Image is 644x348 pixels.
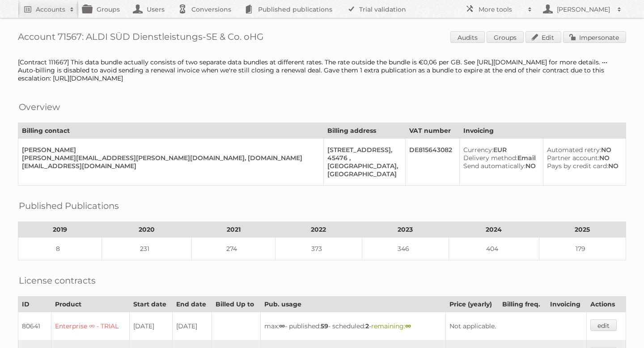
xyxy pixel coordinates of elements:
th: Start date [130,297,173,312]
th: 2020 [102,222,192,238]
span: Automated retry: [547,146,601,154]
div: EUR [463,146,536,154]
th: Billing address [324,123,406,139]
h2: Published Publications [19,199,119,212]
th: ID [18,297,51,312]
div: NO [463,162,536,170]
td: 8 [18,238,102,260]
td: Enterprise ∞ - TRIAL [51,312,130,340]
th: Billing freq. [498,297,546,312]
td: 274 [192,238,275,260]
div: NO [547,162,619,170]
a: edit [590,319,617,331]
span: Currency: [463,146,493,154]
td: 231 [102,238,192,260]
td: 179 [539,238,626,260]
span: Delivery method: [463,154,517,162]
h1: Account 71567: ALDI SÜD Dienstleistungs-SE & Co. oHG [18,31,626,45]
h2: License contracts [19,274,96,287]
span: Pays by credit card: [547,162,608,170]
span: remaining: [371,322,411,330]
a: Audits [450,31,485,43]
th: End date [173,297,212,312]
th: VAT number [406,123,460,139]
strong: ∞ [405,322,411,330]
div: [GEOGRAPHIC_DATA], [327,162,398,170]
th: 2025 [539,222,626,238]
th: Pub. usage [260,297,445,312]
div: Email [463,154,536,162]
th: Invoicing [460,123,626,139]
td: [DATE] [173,312,212,340]
td: Not applicable. [446,312,586,340]
td: 373 [275,238,362,260]
td: DE815643082 [406,139,460,186]
strong: ∞ [279,322,285,330]
a: Edit [525,31,561,43]
div: [STREET_ADDRESS], [327,146,398,154]
span: Partner account: [547,154,599,162]
a: Impersonate [563,31,626,43]
h2: [PERSON_NAME] [555,5,613,14]
div: NO [547,154,619,162]
div: [Contract 111667] This data bundle actually consists of two separate data bundles at different ra... [18,58,626,82]
th: Actions [586,297,626,312]
h2: More tools [479,5,523,14]
th: Invoicing [547,297,586,312]
th: 2019 [18,222,102,238]
th: Product [51,297,130,312]
td: 80641 [18,312,51,340]
th: 2021 [192,222,275,238]
div: 45476 , [327,154,398,162]
div: [GEOGRAPHIC_DATA] [327,170,398,178]
th: 2022 [275,222,362,238]
th: 2023 [362,222,449,238]
h2: Overview [19,100,60,114]
strong: 2 [365,322,369,330]
td: 404 [449,238,539,260]
span: Send automatically: [463,162,525,170]
td: max: - published: - scheduled: - [260,312,445,340]
th: Price (yearly) [446,297,499,312]
td: 346 [362,238,449,260]
div: [PERSON_NAME][EMAIL_ADDRESS][PERSON_NAME][DOMAIN_NAME], [DOMAIN_NAME][EMAIL_ADDRESS][DOMAIN_NAME] [22,154,316,170]
strong: 59 [321,322,328,330]
th: 2024 [449,222,539,238]
th: Billed Up to [212,297,260,312]
div: NO [547,146,619,154]
th: Billing contact [18,123,324,139]
td: [DATE] [130,312,173,340]
a: Groups [487,31,524,43]
div: [PERSON_NAME] [22,146,316,154]
h2: Accounts [36,5,65,14]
